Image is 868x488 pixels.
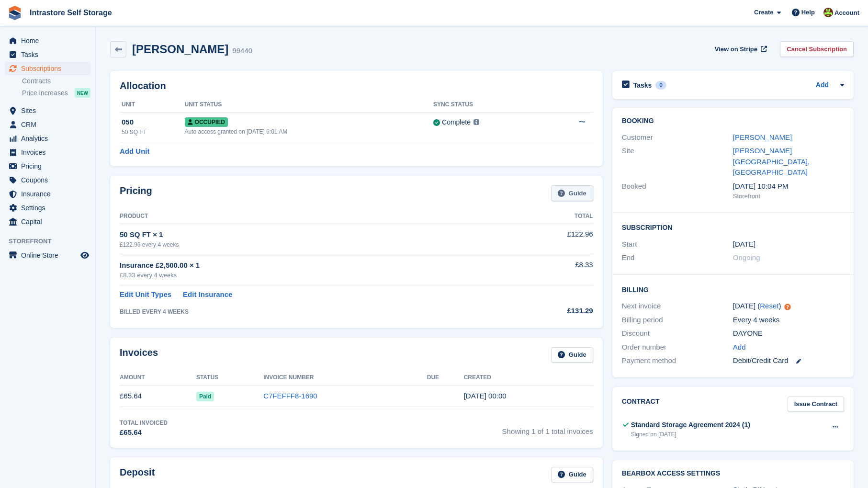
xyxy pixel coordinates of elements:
div: Auto access granted on [DATE] 6:01 AM [185,127,433,136]
span: Sites [21,104,79,117]
div: Booked [622,181,733,201]
div: [DATE] 10:04 PM [733,181,844,192]
a: Issue Contract [788,397,844,412]
a: Guide [551,347,593,363]
h2: Deposit [120,467,155,483]
a: Intrastore Self Storage [26,5,116,21]
a: Reset [760,302,778,310]
a: menu [5,132,90,145]
img: stora-icon-8386f47178a22dfd0bd8f6a31ec36ba5ce8667c1dd55bd0f319d3a0aa187defe.svg [8,6,22,20]
a: menu [5,34,90,47]
td: £122.96 [505,224,593,254]
h2: Allocation [120,80,593,91]
a: menu [5,104,90,117]
span: Online Store [21,249,79,262]
div: 050 [122,117,185,128]
span: Settings [21,201,79,215]
div: £122.96 every 4 weeks [120,240,505,249]
a: Add [816,80,829,91]
a: menu [5,249,90,262]
h2: Booking [622,117,844,125]
div: NEW [75,88,90,98]
time: 2025-07-31 23:00:25 UTC [464,392,507,400]
a: menu [5,201,90,215]
div: Signed on [DATE] [631,430,750,439]
span: Subscriptions [21,62,79,75]
span: Invoices [21,146,79,159]
a: [PERSON_NAME][GEOGRAPHIC_DATA], [GEOGRAPHIC_DATA] [733,147,810,176]
th: Amount [120,370,196,386]
a: Guide [551,467,593,483]
span: Coupons [21,173,79,187]
span: Occupied [185,117,228,127]
div: 50 SQ FT × 1 [120,229,505,240]
th: Unit Status [185,97,433,113]
span: Paid [196,392,214,401]
h2: [PERSON_NAME] [132,43,228,56]
div: £65.64 [120,427,168,438]
span: Analytics [21,132,79,145]
a: Price increases NEW [22,88,90,98]
th: Invoice Number [263,370,427,386]
a: [PERSON_NAME] [733,133,792,141]
td: £8.33 [505,254,593,285]
span: Insurance [21,187,79,201]
div: Insurance £2,500.00 × 1 [120,260,505,271]
span: CRM [21,118,79,131]
div: Tooltip anchor [783,303,792,311]
h2: Pricing [120,185,152,201]
span: Create [754,8,773,17]
div: Every 4 weeks [733,315,844,326]
a: menu [5,48,90,61]
img: Emily Clark [823,8,833,17]
div: £8.33 every 4 weeks [120,271,505,280]
span: Showing 1 of 1 total invoices [502,419,593,438]
a: Cancel Subscription [780,41,854,57]
a: menu [5,146,90,159]
div: Discount [622,328,733,339]
div: Total Invoiced [120,419,168,427]
th: Due [427,370,464,386]
a: View on Stripe [711,41,769,57]
a: Preview store [79,250,90,261]
a: Add Unit [120,146,149,157]
div: Payment method [622,355,733,366]
a: C7FEFFF8-1690 [263,392,317,400]
time: 2025-07-31 23:00:00 UTC [733,239,755,250]
a: menu [5,173,90,187]
h2: Tasks [633,81,652,90]
a: Edit Unit Types [120,289,171,300]
div: Customer [622,132,733,143]
div: Standard Storage Agreement 2024 (1) [631,420,750,430]
span: Capital [21,215,79,228]
span: Tasks [21,48,79,61]
span: Pricing [21,159,79,173]
a: menu [5,159,90,173]
h2: Invoices [120,347,158,363]
div: Order number [622,342,733,353]
div: Debit/Credit Card [733,355,844,366]
th: Unit [120,97,185,113]
span: Home [21,34,79,47]
h2: BearBox Access Settings [622,470,844,477]
th: Created [464,370,593,386]
div: 0 [655,81,666,90]
div: Next invoice [622,301,733,312]
th: Status [196,370,263,386]
a: Edit Insurance [183,289,232,300]
div: BILLED EVERY 4 WEEKS [120,307,505,316]
th: Total [505,209,593,224]
td: £65.64 [120,386,196,407]
div: Billing period [622,315,733,326]
div: [DATE] ( ) [733,301,844,312]
div: 50 SQ FT [122,128,185,136]
a: Guide [551,185,593,201]
h2: Billing [622,284,844,294]
th: Sync Status [433,97,544,113]
span: Ongoing [733,253,760,261]
h2: Subscription [622,222,844,232]
a: Contracts [22,77,90,86]
div: DAYONE [733,328,844,339]
div: Start [622,239,733,250]
span: Storefront [9,237,95,246]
